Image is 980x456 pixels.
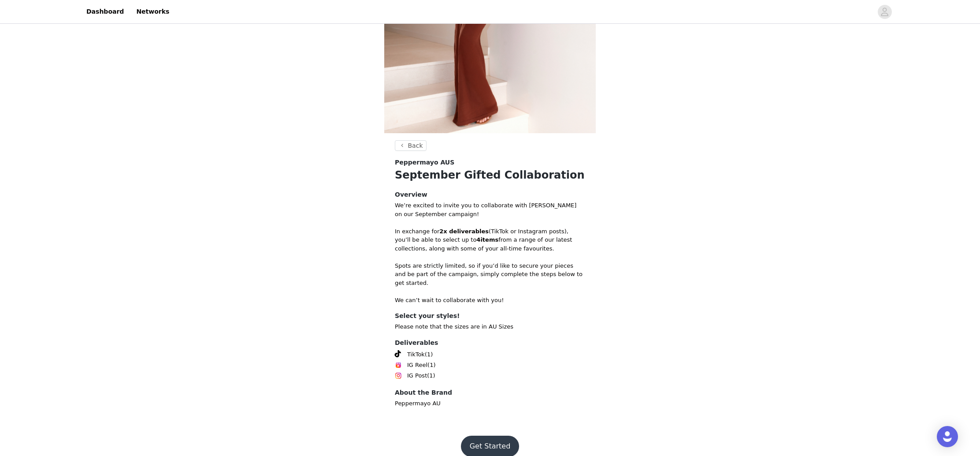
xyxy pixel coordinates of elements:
img: Instagram Icon [395,372,402,379]
a: Networks [131,2,174,22]
span: (1) [425,350,433,359]
p: We can’t wait to collaborate with you! [395,296,585,305]
p: We’re excited to invite you to collaborate with [PERSON_NAME] on our September campaign! [395,201,585,218]
strong: 4 [476,236,480,243]
p: Spots are strictly limited, so if you’d like to secure your pieces and be part of the campaign, s... [395,262,585,288]
span: (1) [427,361,435,370]
strong: 2x deliverables [439,228,489,235]
h4: About the Brand [395,388,585,397]
h4: Deliverables [395,338,585,348]
span: IG Post [407,371,427,380]
p: Peppermayo AU [395,399,585,408]
p: In exchange for (TikTok or Instagram posts), you’ll be able to select up to from a range of our l... [395,227,585,253]
button: Back [395,140,427,151]
span: TikTok [407,350,425,359]
div: Open Intercom Messenger [937,426,958,447]
a: Dashboard [81,2,129,22]
div: avatar [880,5,889,19]
h4: Overview [395,190,585,199]
span: Peppermayo AUS [395,158,454,167]
img: Instagram Reels Icon [395,362,402,369]
h1: September Gifted Collaboration [395,167,585,183]
p: Please note that the sizes are in AU Sizes [395,322,585,331]
h4: Select your styles! [395,311,585,321]
span: (1) [427,371,435,380]
span: IG Reel [407,361,427,370]
strong: items [480,236,498,243]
